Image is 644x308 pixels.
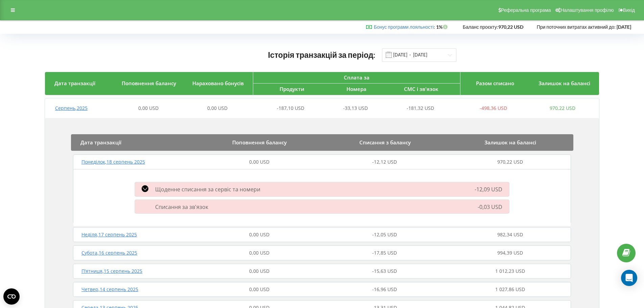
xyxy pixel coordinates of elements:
[80,139,121,146] span: Дата транзакції
[249,286,269,292] span: 0,00 USD
[268,50,376,60] span: Історія транзакцій за період:
[192,80,244,87] span: Нараховано бонусів
[54,80,95,87] span: Дата транзакції
[539,80,590,87] span: Залишок на балансі
[249,250,269,256] span: 0,00 USD
[372,231,397,238] span: -12,05 USD
[560,7,614,13] span: Налаштування профілю
[249,231,269,238] span: 0,00 USD
[81,250,137,256] span: Субота , 16 серпень 2025
[497,250,523,256] span: 994,39 USD
[81,286,138,292] span: Четвер , 14 серпень 2025
[249,159,269,165] span: 0,00 USD
[81,268,142,274] span: П’ятниця , 15 серпень 2025
[463,24,498,30] span: Баланс проєкту:
[372,159,397,165] span: -12,12 USD
[280,86,304,92] span: Продукти
[347,86,366,92] span: Номера
[476,80,514,87] span: Разом списано
[372,286,397,292] span: -16,96 USD
[155,186,260,193] span: Щоденне списання за сервіс та номери
[374,24,435,30] span: :
[372,268,397,274] span: -15,63 USD
[550,105,575,111] span: 970,22 USD
[407,105,434,111] span: -181,32 USD
[344,74,369,81] span: Сплата за
[484,139,536,146] span: Залишок на балансі
[436,24,449,30] strong: 1%
[478,203,502,211] span: -0,03 USD
[497,231,523,238] span: 982,34 USD
[3,288,20,305] button: Open CMP widget
[81,159,145,165] span: Понеділок , 18 серпень 2025
[207,105,228,111] span: 0,00 USD
[138,105,159,111] span: 0,00 USD
[404,86,438,92] span: СМС і зв'язок
[249,268,269,274] span: 0,00 USD
[122,80,176,87] span: Поповнення балансу
[495,268,525,274] span: 1 012,23 USD
[359,139,411,146] span: Списання з балансу
[475,186,502,193] span: -12,09 USD
[497,159,523,165] span: 970,22 USD
[232,139,287,146] span: Поповнення балансу
[155,203,208,211] span: Списання за зв'язок
[501,7,551,13] span: Реферальна програма
[343,105,368,111] span: -33,13 USD
[621,270,637,286] div: Open Intercom Messenger
[55,105,88,111] span: Серпень , 2025
[537,24,616,30] span: При поточних витратах активний до:
[498,24,523,30] strong: 970,22 USD
[277,105,304,111] span: -187,10 USD
[480,105,507,111] span: -498,36 USD
[372,250,397,256] span: -17,85 USD
[495,286,525,292] span: 1 027,86 USD
[374,24,434,30] a: Бонус програми лояльності
[617,24,631,30] strong: [DATE]
[623,7,635,13] span: Вихід
[81,231,137,238] span: Неділя , 17 серпень 2025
